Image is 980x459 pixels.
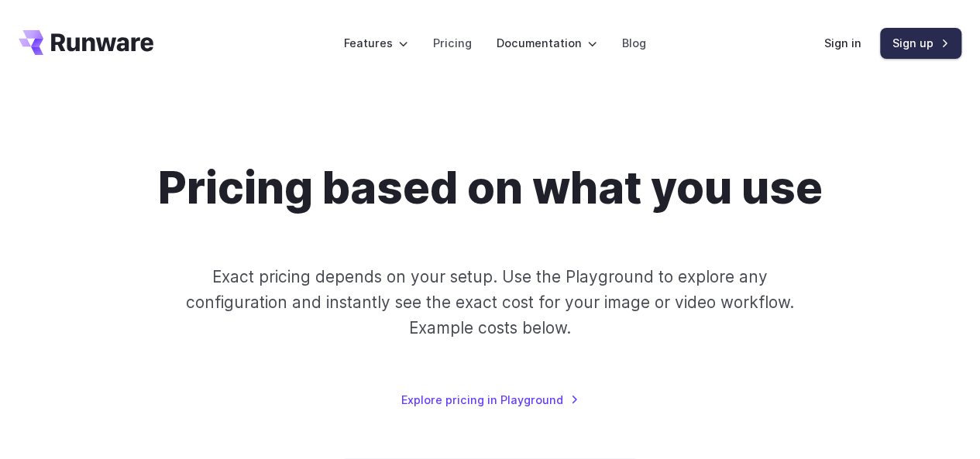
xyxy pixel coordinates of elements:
a: Go to / [19,30,153,55]
a: Blog [622,34,646,52]
label: Features [344,34,408,52]
p: Exact pricing depends on your setup. Use the Playground to explore any configuration and instantl... [160,264,820,341]
a: Explore pricing in Playground [401,391,579,409]
a: Sign in [824,34,861,52]
h1: Pricing based on what you use [158,161,823,214]
label: Documentation [497,34,597,52]
a: Pricing [433,34,472,52]
a: Sign up [880,28,961,58]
